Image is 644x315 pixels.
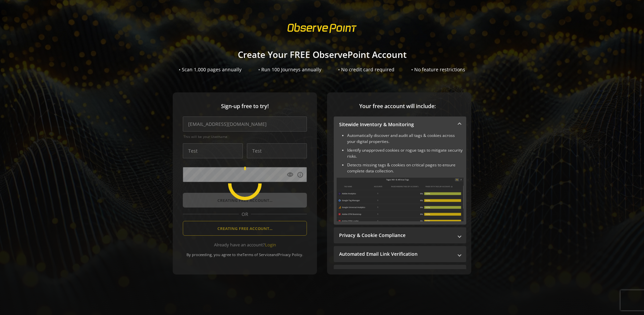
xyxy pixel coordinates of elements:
a: Privacy Policy [278,252,302,257]
li: Identify unapproved cookies or rogue tags to mitigate security risks. [347,147,464,159]
div: • No credit card required [338,66,394,73]
li: Detects missing tags & cookies on critical pages to ensure complete data collection. [347,162,464,174]
span: Sign-up free to try! [183,102,307,110]
div: • Run 100 Journeys annually [258,66,321,73]
a: Terms of Service [243,252,271,257]
mat-panel-title: Sitewide Inventory & Monitoring [339,121,453,128]
mat-panel-title: Automated Email Link Verification [339,251,453,257]
li: Automatically discover and audit all tags & cookies across your digital properties. [347,133,464,145]
img: Sitewide Inventory & Monitoring [336,177,464,221]
span: Your free account will include: [334,102,461,110]
div: • Scan 1,000 pages annually [179,66,241,73]
div: • No feature restrictions [411,66,465,73]
mat-expansion-panel-header: Automated Email Link Verification [334,246,466,262]
mat-expansion-panel-header: Privacy & Cookie Compliance [334,227,466,243]
mat-expansion-panel-header: Performance Monitoring with Web Vitals [334,265,466,281]
mat-expansion-panel-header: Sitewide Inventory & Monitoring [334,116,466,133]
div: By proceeding, you agree to the and . [183,248,307,257]
div: Sitewide Inventory & Monitoring [334,133,466,225]
mat-panel-title: Privacy & Cookie Compliance [339,232,453,239]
